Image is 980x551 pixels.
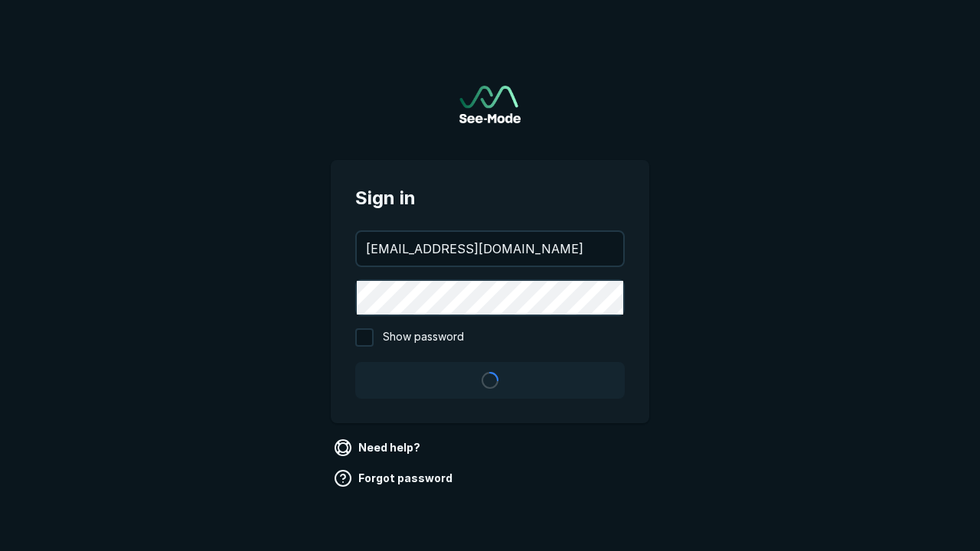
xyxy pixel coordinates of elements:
a: Forgot password [331,466,459,491]
a: Need help? [331,435,426,460]
img: See-Mode Logo [459,86,521,123]
a: Go to sign in [459,86,521,123]
span: Show password [383,328,464,347]
input: your@email.com [357,232,623,266]
span: Sign in [355,184,625,212]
